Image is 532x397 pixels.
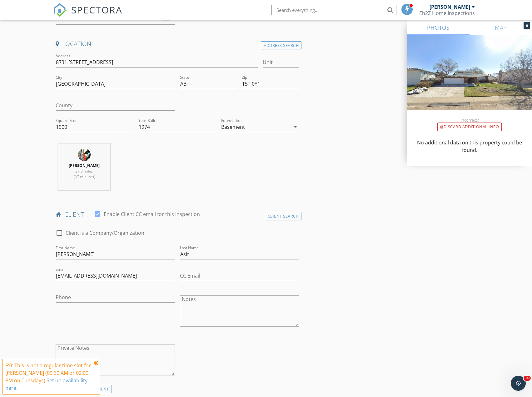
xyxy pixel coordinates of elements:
div: [PERSON_NAME] [430,4,470,10]
strong: [PERSON_NAME] [69,163,100,168]
span: 10 [524,376,531,381]
h4: Location [56,40,299,48]
div: Discard Additional info [437,123,502,131]
i: arrow_drop_down [291,123,299,131]
div: FYI: This is not a regular time slot for [PERSON_NAME] (09:30 AM or 02:00 PM on Tuesdays). [5,362,92,392]
img: streetview [407,35,532,125]
a: PHOTOS [407,20,470,35]
a: Set up availability here. [5,377,87,391]
span: SPECTORA [71,3,122,16]
iframe: Intercom live chat [511,376,526,391]
span: (37 minutes) [74,174,95,179]
div: Address Search [261,41,301,50]
img: mbo_6409.jpg [78,148,91,161]
div: Eh2Z Home Inspections [419,10,475,16]
h4: client [56,210,299,219]
div: Incorrect? [407,118,532,123]
label: Enable Client CC email for this inspection [104,211,200,217]
img: The Best Home Inspection Software - Spectora [53,3,67,17]
label: Client is a Company/Organization [66,230,144,236]
p: No additional data on this property could be found. [415,139,525,154]
input: Search everything... [271,4,396,16]
a: MAP [470,20,532,35]
div: Basement [221,124,245,130]
a: SPECTORA [53,8,122,22]
span: 27.0 miles [75,168,93,174]
div: Client Search [265,212,302,220]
